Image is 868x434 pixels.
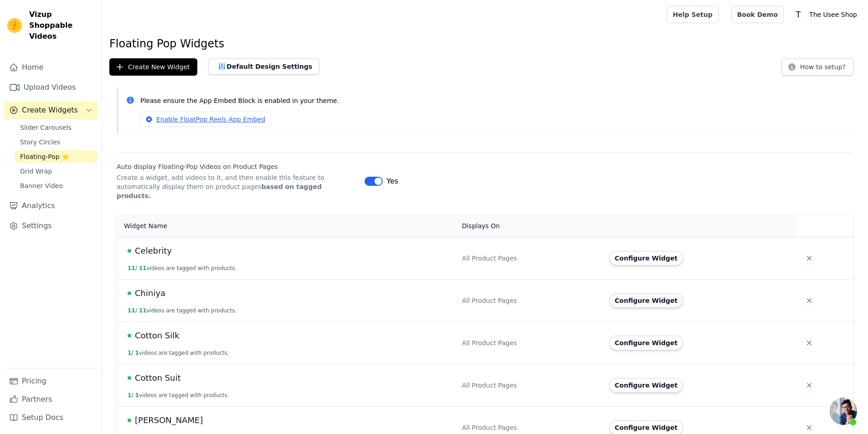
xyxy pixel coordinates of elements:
[128,265,236,272] button: 11/ 11videos are tagged with products.
[135,350,139,356] span: 1
[128,249,131,253] span: Live Published
[135,329,180,342] span: Cotton Silk
[128,307,236,314] button: 11/ 11videos are tagged with products.
[609,378,683,393] button: Configure Widget
[609,251,683,266] button: Configure Widget
[135,414,203,427] span: [PERSON_NAME]
[128,350,134,356] span: 1 /
[29,9,94,42] span: Vizup Shoppable Videos
[135,392,139,398] span: 1
[796,10,801,19] text: T
[117,183,322,199] strong: based on tagged products.
[462,254,598,263] div: All Product Pages
[462,338,598,347] div: All Product Pages
[20,138,60,147] span: Story Circles
[22,105,78,116] span: Create Widgets
[128,291,131,295] span: Live Published
[139,307,147,314] span: 11
[128,307,137,314] span: 11 /
[4,390,98,408] a: Partners
[667,6,718,23] a: Help Setup
[462,423,598,432] div: All Product Pages
[609,336,683,350] button: Configure Widget
[140,112,271,127] a: Enable FloatPop Reels App Embed
[15,179,98,192] a: Banner Video
[15,121,98,134] a: Slider Carousels
[7,18,22,33] img: Vizup
[109,36,861,51] h1: Floating Pop Widgets
[4,217,98,235] a: Settings
[4,408,98,427] a: Setup Docs
[830,398,857,425] div: Open chat
[135,372,181,384] span: Cotton Suit
[806,6,861,23] p: The Usee Shop
[462,296,598,305] div: All Product Pages
[801,377,817,393] button: Delete widget
[139,265,147,271] span: 11
[801,250,817,266] button: Delete widget
[781,58,853,76] button: How to setup?
[781,65,853,73] a: How to setup?
[140,96,846,106] p: Please ensure the App Embed Block is enabled in your theme.
[128,392,134,398] span: 1 /
[20,123,72,132] span: Slider Carousels
[15,150,98,163] a: Floating-Pop ⭐
[791,6,861,23] button: T The Usee Shop
[365,176,398,187] button: Yes
[15,136,98,148] a: Story Circles
[20,181,63,190] span: Banner Video
[128,376,131,380] span: Live Published
[20,167,52,176] span: Grid Wrap
[4,372,98,390] a: Pricing
[4,101,98,119] button: Create Widgets
[109,58,197,76] button: Create New Widget
[801,292,817,309] button: Delete widget
[128,265,137,271] span: 11 /
[457,215,604,237] th: Displays On
[135,245,172,257] span: Celebrity
[208,58,319,75] button: Default Design Settings
[128,334,131,337] span: Live Published
[4,58,98,77] a: Home
[609,293,683,308] button: Configure Widget
[462,381,598,390] div: All Product Pages
[128,392,229,399] button: 1/ 1videos are tagged with products.
[135,287,165,300] span: Chiniya
[117,162,357,171] label: Auto display Floating-Pop Videos on Product Pages
[801,335,817,351] button: Delete widget
[386,176,398,187] span: Yes
[731,6,784,23] a: Book Demo
[117,173,357,200] p: Create a widget, add videos to it, and then enable this feature to automatically display them on ...
[15,165,98,178] a: Grid Wrap
[128,349,229,357] button: 1/ 1videos are tagged with products.
[128,419,131,422] span: Live Published
[20,152,69,161] span: Floating-Pop ⭐
[4,78,98,97] a: Upload Videos
[117,215,457,237] th: Widget Name
[4,197,98,215] a: Analytics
